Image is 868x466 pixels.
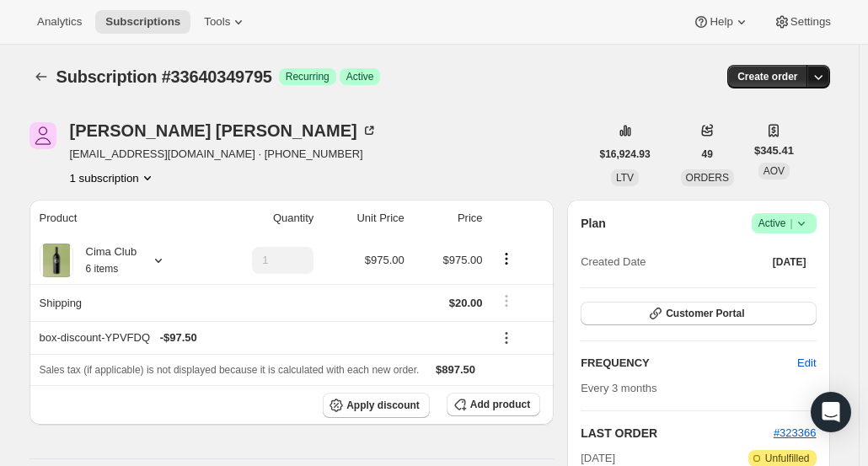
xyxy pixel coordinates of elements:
[70,169,156,186] button: Product actions
[763,250,817,274] button: [DATE]
[600,147,651,161] span: $16,924.93
[443,254,483,266] span: $975.00
[774,425,817,442] button: #323366
[702,147,713,161] span: 49
[581,382,656,394] span: Every 3 months
[686,172,729,184] span: ORDERS
[323,393,430,418] button: Apply discount
[204,15,230,29] span: Tools
[581,425,774,442] h2: LAST ORDER
[790,217,792,230] span: |
[774,426,817,439] a: #323366
[581,302,816,325] button: Customer Portal
[790,15,831,29] span: Settings
[797,355,816,372] span: Edit
[764,165,785,177] span: AOV
[616,172,634,184] span: LTV
[811,392,851,432] div: Open Intercom Messenger
[727,65,807,88] button: Create order
[319,200,409,237] th: Unit Price
[787,350,826,377] button: Edit
[29,200,206,237] th: Product
[206,200,319,237] th: Quantity
[346,70,374,83] span: Active
[29,65,53,88] button: Subscriptions
[56,67,272,86] span: Subscription #33640349795
[37,15,82,29] span: Analytics
[710,15,732,29] span: Help
[581,355,797,372] h2: FREQUENCY
[40,329,483,346] div: box-discount-YPVFDQ
[493,292,520,310] button: Shipping actions
[27,10,92,34] button: Analytics
[346,399,420,412] span: Apply discount
[581,215,606,232] h2: Plan
[70,146,378,163] span: [EMAIL_ADDRESS][DOMAIN_NAME] · [PHONE_NUMBER]
[493,249,520,268] button: Product actions
[95,10,190,34] button: Subscriptions
[692,142,723,166] button: 49
[581,254,646,270] span: Created Date
[447,393,540,416] button: Add product
[773,255,806,269] span: [DATE]
[449,297,483,309] span: $20.00
[160,329,197,346] span: - $97.50
[683,10,759,34] button: Help
[737,70,797,83] span: Create order
[758,215,810,232] span: Active
[194,10,257,34] button: Tools
[470,398,530,411] span: Add product
[29,122,56,149] span: shelly Havlik
[436,363,475,376] span: $897.50
[29,284,206,321] th: Shipping
[764,10,841,34] button: Settings
[754,142,794,159] span: $345.41
[73,244,137,277] div: Cima Club
[365,254,405,266] span: $975.00
[765,452,810,465] span: Unfulfilled
[410,200,488,237] th: Price
[86,263,119,275] small: 6 items
[105,15,180,29] span: Subscriptions
[286,70,330,83] span: Recurring
[666,307,744,320] span: Customer Portal
[40,364,420,376] span: Sales tax (if applicable) is not displayed because it is calculated with each new order.
[70,122,378,139] div: [PERSON_NAME] [PERSON_NAME]
[590,142,661,166] button: $16,924.93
